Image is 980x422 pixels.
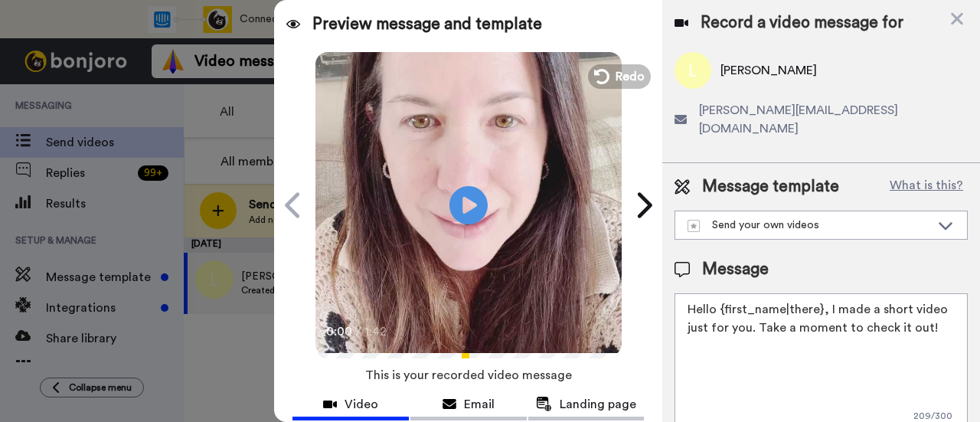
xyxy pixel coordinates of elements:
span: This is your recorded video message [365,358,572,392]
span: Email [464,395,495,414]
span: Landing page [560,395,636,414]
span: / [356,322,361,341]
span: 0:00 [326,322,353,341]
span: Message [702,258,769,281]
span: 1:42 [364,322,391,341]
span: Message template [702,175,839,198]
img: demo-template.svg [688,220,700,232]
span: Video [345,395,378,414]
button: What is this? [885,175,968,198]
div: Send your own videos [688,218,930,233]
